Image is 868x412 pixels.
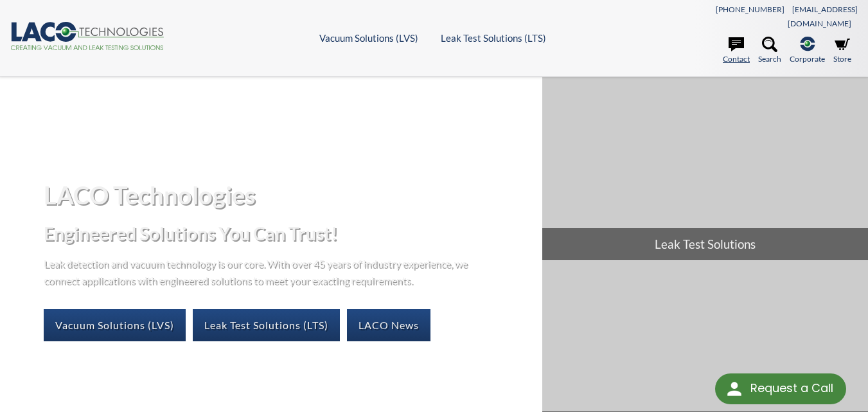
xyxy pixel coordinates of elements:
[724,379,745,399] img: round button
[716,4,784,14] a: [PHONE_NUMBER]
[788,4,858,28] a: [EMAIL_ADDRESS][DOMAIN_NAME]
[44,255,474,288] p: Leak detection and vacuum technology is our core. With over 45 years of industry experience, we c...
[193,309,340,341] a: Leak Test Solutions (LTS)
[347,309,430,341] a: LACO News
[44,179,533,211] h1: LACO Technologies
[44,309,186,341] a: Vacuum Solutions (LVS)
[758,37,781,65] a: Search
[790,53,825,65] span: Corporate
[441,32,546,44] a: Leak Test Solutions (LTS)
[542,228,868,260] span: Leak Test Solutions
[542,77,868,260] a: Leak Test Solutions
[715,373,846,404] div: Request a Call
[833,37,851,65] a: Store
[750,373,833,403] div: Request a Call
[723,37,750,65] a: Contact
[44,222,533,246] h2: Engineered Solutions You Can Trust!
[319,32,418,44] a: Vacuum Solutions (LVS)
